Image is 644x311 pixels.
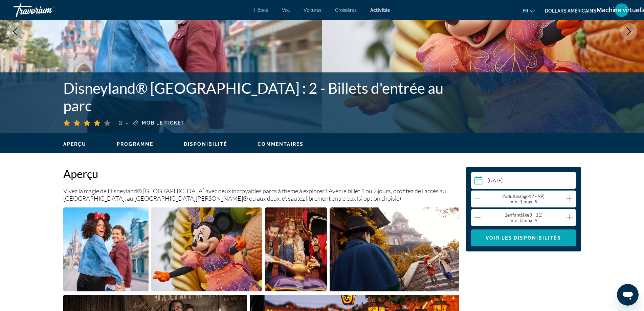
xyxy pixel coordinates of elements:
span: Disponibilité [184,141,227,147]
button: Open full-screen image slider [151,207,262,292]
p: Vivez la magie de Disneyland® [GEOGRAPHIC_DATA] avec deux incroyables parcs à thème à explorer ! ... [63,187,459,202]
span: Commentaires [258,141,304,147]
button: Next image [620,23,637,40]
button: Decrement adults [474,194,481,204]
span: Voir les disponibilités [486,235,561,241]
span: Aperçu [63,141,87,147]
button: Previous image [7,23,24,40]
span: âge [521,193,529,199]
span: - [126,120,129,126]
button: Open full-screen image slider [330,207,459,292]
span: Programme [117,141,153,147]
span: ( 12 - 99) [520,193,545,199]
button: Menu utilisateur [613,3,630,17]
button: Decrement children [474,213,481,223]
span: 2 [502,193,545,199]
h1: Disneyland® [GEOGRAPHIC_DATA] : 2 - Billets d'entrée au parc [63,79,473,114]
span: Mobile ticket [142,120,184,126]
span: âge [522,212,529,218]
button: Voir les disponibilités [471,229,576,246]
font: fr [523,8,528,14]
button: Open full-screen image slider [63,207,149,292]
button: Increment children [567,213,573,223]
a: Travorium [14,1,81,19]
span: 1 [505,212,542,218]
button: Commentaires [258,141,304,147]
iframe: Bouton de lancement de la fenêtre de messagerie [617,284,639,306]
a: Vol. [282,7,290,13]
span: Enfant [507,212,521,218]
button: Changer de devise [545,6,603,16]
button: Changer de langue [523,6,535,16]
h2: Aperçu [63,167,459,180]
span: ( 3 - 11) [521,212,542,218]
span: max [524,217,532,223]
span: min [509,199,517,204]
button: Open full-screen image slider [265,207,327,292]
div: : 1, : 9 [502,199,545,204]
a: Croisières [335,7,357,13]
button: Aperçu [63,141,87,147]
span: max [524,199,532,204]
span: Adultes [505,193,520,199]
font: dollars américains [545,8,596,14]
button: Disponibilité [184,141,227,147]
button: Increment adults [566,194,572,204]
a: Activités [370,7,390,13]
button: Travelers: 2 adults, 1 child [471,191,576,226]
span: min [509,217,517,223]
div: : 0, : 9 [505,218,542,223]
a: Voitures [304,7,321,13]
button: Programme [117,141,153,147]
a: Hôtels [254,7,268,13]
